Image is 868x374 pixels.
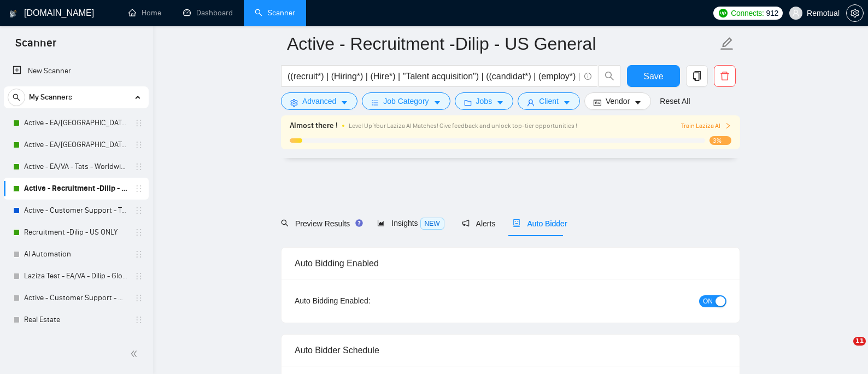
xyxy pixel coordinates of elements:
[281,219,289,227] span: search
[281,92,357,110] button: settingAdvancedcaret-down
[354,218,364,228] div: Tooltip anchor
[362,92,450,110] button: barsJob Categorycaret-down
[584,73,591,80] span: info-circle
[134,141,143,149] span: holder
[660,95,690,107] a: Reset All
[134,206,143,215] span: holder
[134,162,143,171] span: holder
[831,337,857,363] iframe: Intercom live chat
[714,65,736,87] button: delete
[539,95,559,107] span: Client
[287,30,718,57] input: Scanner name...
[709,136,731,145] span: 3%
[134,272,143,280] span: holder
[634,98,642,107] span: caret-down
[462,219,470,227] span: notification
[24,112,128,134] a: Active - EA/[GEOGRAPHIC_DATA] - Dilip - U.S
[719,9,728,17] img: upwork-logo.png
[13,60,140,82] a: New Scanner
[290,120,338,132] span: Almost there !
[290,98,298,107] span: setting
[24,243,128,265] a: AI Automation
[420,218,444,230] span: NEW
[8,93,25,101] span: search
[9,5,17,22] img: logo
[288,69,579,83] input: Search Freelance Jobs...
[627,65,680,87] button: Save
[846,4,864,22] button: setting
[714,71,735,81] span: delete
[527,98,535,107] span: user
[643,69,663,83] span: Save
[599,65,620,87] button: search
[183,8,233,17] a: dashboardDashboard
[496,98,504,107] span: caret-down
[134,294,143,302] span: holder
[513,219,567,228] span: Auto Bidder
[24,200,128,221] a: Active - Customer Support - Tats - U.S
[24,287,128,309] a: Active - Customer Support - Mark - Global
[24,178,128,200] a: Active - Recruitment -Dilip - US General
[433,98,441,107] span: caret-down
[847,9,863,17] span: setting
[476,95,492,107] span: Jobs
[513,219,520,227] span: robot
[134,315,143,324] span: holder
[130,348,141,359] span: double-left
[134,184,143,193] span: holder
[606,95,630,107] span: Vendor
[281,219,360,228] span: Preview Results
[24,156,128,178] a: Active - EA/VA - Tats - Worldwide
[255,8,295,17] a: searchScanner
[128,8,161,17] a: homeHome
[462,219,496,228] span: Alerts
[295,335,726,366] div: Auto Bidder Schedule
[24,221,128,243] a: Recruitment -Dilip - US ONLY
[599,71,620,81] span: search
[24,134,128,156] a: Active - EA/[GEOGRAPHIC_DATA] - Dilip - Global
[725,122,731,129] span: right
[134,228,143,237] span: holder
[24,309,128,331] a: Real Estate
[377,219,385,227] span: area-chart
[792,9,800,17] span: user
[302,95,336,107] span: Advanced
[8,89,25,106] button: search
[295,295,438,307] div: Auto Bidding Enabled:
[731,7,764,19] span: Connects:
[703,295,713,307] span: ON
[584,92,651,110] button: idcardVendorcaret-down
[134,119,143,127] span: holder
[4,60,149,82] li: New Scanner
[853,337,866,346] span: 11
[7,35,65,58] span: Scanner
[518,92,580,110] button: userClientcaret-down
[24,331,128,353] a: Run - No filter Test
[464,98,472,107] span: folder
[349,122,577,130] span: Level Up Your Laziza AI Matches! Give feedback and unlock top-tier opportunities !
[29,86,72,108] span: My Scanners
[341,98,348,107] span: caret-down
[720,37,734,51] span: edit
[377,219,444,227] span: Insights
[563,98,571,107] span: caret-down
[594,98,601,107] span: idcard
[134,250,143,259] span: holder
[686,65,708,87] button: copy
[295,248,726,279] div: Auto Bidding Enabled
[687,71,707,81] span: copy
[24,265,128,287] a: Laziza Test - EA/VA - Dilip - Global
[455,92,514,110] button: folderJobscaret-down
[681,121,731,131] button: Train Laziza AI
[846,9,864,17] a: setting
[766,7,778,19] span: 912
[371,98,379,107] span: bars
[383,95,429,107] span: Job Category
